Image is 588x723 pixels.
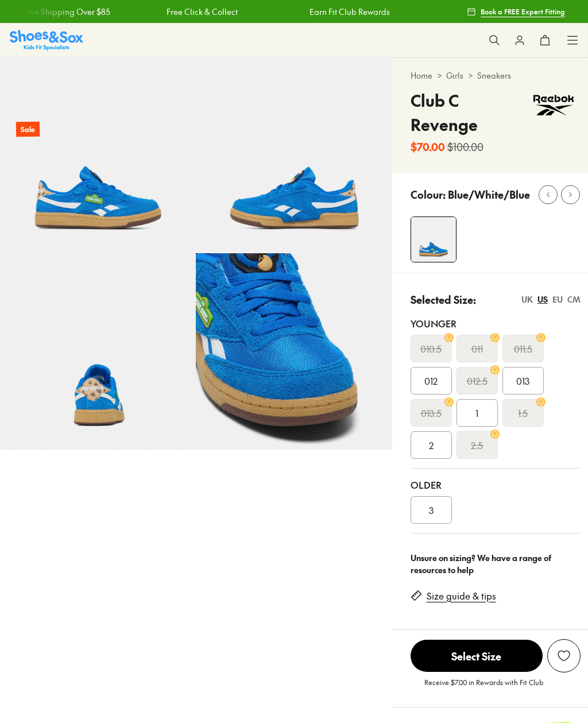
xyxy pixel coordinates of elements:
s: 1.5 [518,406,528,420]
img: 7-533895_1 [196,253,392,449]
button: Add to Wishlist [547,639,581,672]
s: 2.5 [471,438,483,452]
s: 011.5 [514,342,532,355]
p: Blue/White/Blue [448,187,530,202]
s: 012.5 [467,374,488,388]
p: Sale [16,122,40,137]
span: 1 [475,406,478,420]
div: EU [552,293,563,306]
p: Receive $7.00 in Rewards with Fit Club [424,677,543,698]
button: Select Size [411,639,543,672]
a: Girls [446,69,463,82]
a: Sneakers [477,69,511,82]
div: Unsure on sizing? We have a range of resources to help [411,552,581,576]
div: Older [411,478,581,492]
span: 3 [429,503,434,517]
img: 5-533893_1 [196,57,392,253]
span: 013 [516,374,529,388]
a: Shoes & Sox [10,30,83,50]
s: 011 [471,342,483,355]
p: Colour: [411,187,446,202]
div: CM [567,293,581,306]
a: Book a FREE Expert Fitting [467,1,565,22]
img: SNS_Logo_Responsive.svg [10,30,83,50]
span: Book a FREE Expert Fitting [481,6,565,17]
p: Selected Size: [411,292,476,307]
s: 010.5 [420,342,442,355]
span: Select Size [411,640,543,672]
div: UK [521,293,533,306]
b: $70.00 [411,139,445,154]
span: 2 [429,438,434,452]
a: Size guide & tips [427,590,496,602]
img: 4-533892_1 [411,217,456,262]
div: Younger [411,316,581,330]
span: 012 [424,374,438,388]
img: Vendor logo [527,88,581,122]
h4: Club C Revenge [411,88,527,137]
div: > > [411,69,581,82]
div: US [537,293,548,306]
s: 013.5 [421,406,442,420]
a: Home [411,69,432,82]
s: $100.00 [447,139,483,154]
